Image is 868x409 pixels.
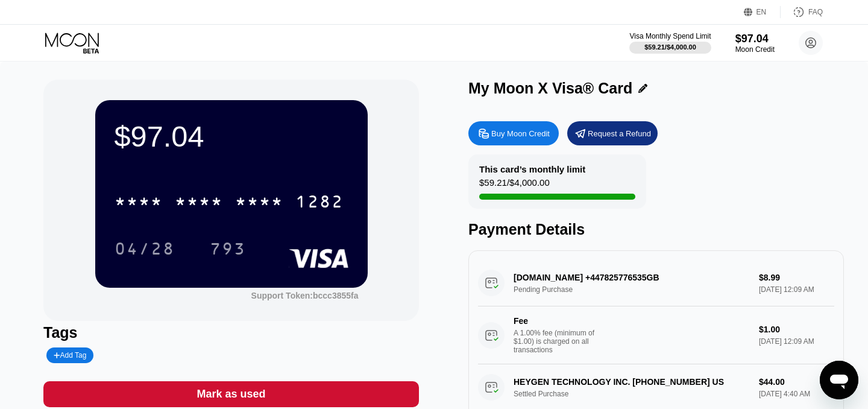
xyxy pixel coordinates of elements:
div: Request a Refund [588,128,651,139]
div: Tags [43,324,419,341]
div: [DATE] 12:09 AM [759,337,834,346]
div: FAQ [781,6,823,18]
iframe: Button to launch messaging window [820,361,858,399]
div: $59.21 / $4,000.00 [644,43,696,51]
div: Support Token:bccc3855fa [251,291,359,300]
div: $97.04Moon Credit [735,33,775,54]
div: Support Token: bccc3855fa [251,291,359,300]
div: Moon Credit [735,45,775,54]
div: Request a Refund [567,121,658,145]
div: Visa Monthly Spend Limit [629,32,711,40]
div: $97.04 [115,119,348,153]
div: $59.21 / $4,000.00 [479,177,550,194]
div: Mark as used [43,381,419,407]
div: FAQ [808,8,823,16]
div: Buy Moon Credit [491,128,550,139]
div: This card’s monthly limit [479,164,585,174]
div: 04/28 [105,233,184,264]
div: My Moon X Visa® Card [468,80,632,97]
div: Buy Moon Credit [468,121,559,145]
div: Payment Details [468,221,844,238]
div: $1.00 [759,325,834,334]
div: FeeA 1.00% fee (minimum of $1.00) is charged on all transactions$1.00[DATE] 12:09 AM [478,306,834,364]
div: $97.04 [735,33,775,45]
div: 1282 [295,194,344,213]
div: Visa Monthly Spend Limit$59.21/$4,000.00 [629,32,711,54]
div: Fee [514,316,598,326]
div: Add Tag [54,351,86,360]
div: 793 [210,241,246,260]
div: A 1.00% fee (minimum of $1.00) is charged on all transactions [514,329,604,354]
div: 793 [201,233,255,264]
div: 04/28 [115,241,175,260]
div: EN [756,8,767,16]
div: Add Tag [46,347,93,363]
div: EN [744,6,781,18]
div: Mark as used [197,387,265,401]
